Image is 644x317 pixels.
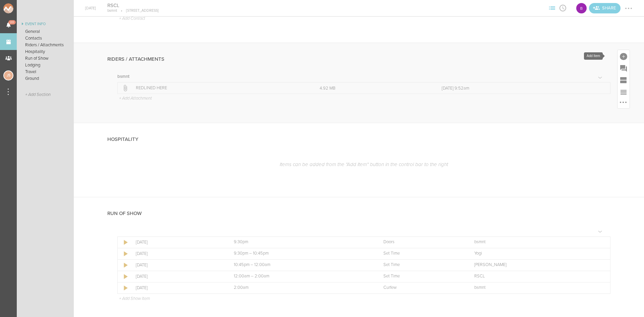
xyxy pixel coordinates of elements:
[547,6,557,10] span: View Sections
[25,92,51,97] span: + Add Section
[107,137,138,142] h4: Hospitality
[8,20,16,24] span: 20
[17,55,74,62] a: Run of Show
[383,240,460,245] p: Doors
[618,74,630,86] div: Add Section
[119,296,150,301] p: + Add Show Item
[136,285,219,290] p: [DATE]
[234,274,369,279] p: 12:00am – 2:00am
[474,262,597,268] p: [PERSON_NAME]
[107,8,117,13] p: bsmnt
[136,240,219,245] p: [DATE]
[118,16,145,21] p: + Add Contact
[3,70,13,81] div: Jessica Smith
[474,251,597,256] p: Yogi
[442,86,597,91] p: [DATE] 9:52am
[320,86,427,91] p: 4.92 MB
[107,56,164,62] h4: Riders / Attachments
[17,28,74,35] a: General
[17,62,74,68] a: Lodging
[576,2,587,14] div: bsmnt
[107,211,142,216] h4: Run of Show
[107,2,159,9] h4: RSCL
[618,98,630,108] div: More Options
[589,3,621,13] a: Invite teams to the Event
[17,48,74,55] a: Hospitality
[234,240,369,245] p: 9:30pm
[234,285,369,290] p: 2:00am
[618,86,630,98] div: Reorder Items in this Section
[17,75,74,82] a: Ground
[118,96,152,101] p: + Add Attachment
[136,86,305,91] p: REDLINED HERE
[474,285,597,290] p: bsmnt
[234,251,369,256] p: 9:30pm – 10:45pm
[383,251,460,256] p: Set Time
[136,262,219,268] p: [DATE]
[474,274,597,279] p: RSCL
[3,3,41,13] img: NOMAD
[618,62,630,74] div: Add Prompt
[17,42,74,48] a: Riders / Attachments
[383,262,460,268] p: Set Time
[234,262,369,268] p: 10:45pm – 12:00am
[136,251,219,256] p: [DATE]
[117,161,610,167] p: Items can be added from the "Add Item" button in the control bar to the right
[136,274,219,279] p: [DATE]
[17,20,74,28] a: Event Info
[17,35,74,42] a: Contacts
[589,3,621,13] div: Share
[383,274,460,279] p: Set Time
[383,285,460,290] p: Curfew
[117,8,159,13] p: [STREET_ADDRESS]
[576,2,587,14] div: B
[557,6,568,10] span: View Itinerary
[17,68,74,75] a: Travel
[117,74,129,79] h5: bsmnt
[474,240,597,245] p: bsmnt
